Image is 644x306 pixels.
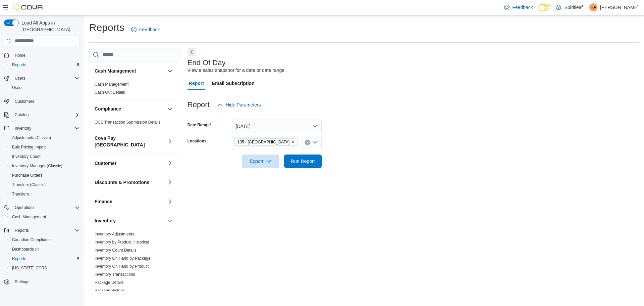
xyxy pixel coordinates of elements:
a: Users [9,84,25,92]
label: Locations [187,138,207,144]
button: Clear input [305,140,310,145]
span: Purchase Orders [12,173,43,178]
span: Customers [15,99,34,104]
nav: Complex example [4,48,80,304]
button: Bulk Pricing Import [7,142,83,152]
button: Inventory [95,217,165,224]
span: Export [246,155,275,168]
button: Inventory Count [7,152,83,161]
span: Users [15,76,25,81]
a: Adjustments (Classic) [9,134,54,142]
button: [DATE] [232,120,322,133]
span: Inventory Count [9,152,80,161]
button: Finance [95,198,165,205]
span: Operations [15,205,35,210]
span: Reports [12,62,26,68]
button: [US_STATE] CCRS [7,263,83,273]
button: Users [7,83,83,92]
button: Discounts & Promotions [95,179,165,186]
a: Dashboards [9,245,42,253]
button: Reports [7,60,83,70]
button: Next [187,48,196,56]
a: Package History [95,288,124,293]
span: Transfers [12,191,29,197]
button: Home [1,50,83,60]
span: Customers [12,97,80,105]
a: Inventory Count [9,152,43,161]
button: Compliance [95,105,165,112]
span: Catalog [15,112,29,118]
a: Canadian Compliance [9,236,54,244]
button: Finance [166,198,174,206]
span: Bulk Pricing Import [12,144,46,150]
div: Holly A [589,3,597,11]
a: Home [12,51,28,59]
a: Inventory Transactions [95,272,135,277]
button: Transfers (Classic) [7,180,83,189]
button: Export [242,155,279,168]
h1: Reports [89,21,124,34]
a: OCS Transaction Submission Details [95,120,161,125]
span: Package History [95,288,124,293]
span: Dashboards [12,247,39,252]
a: Reports [9,61,29,69]
span: Canadian Compliance [12,237,52,243]
button: Reports [1,226,83,235]
span: Inventory [12,124,80,132]
button: Compliance [166,105,174,113]
span: Reports [9,61,80,69]
a: Inventory On Hand by Product [95,264,149,269]
a: Inventory Count Details [95,248,137,253]
a: Bulk Pricing Import [9,143,49,151]
span: Transfers (Classic) [12,182,46,187]
a: Inventory by Product Historical [95,240,149,245]
span: Reports [12,226,80,234]
a: Package Details [95,280,124,285]
span: OCS Transaction Submission Details [95,120,161,125]
button: Catalog [1,110,83,120]
span: Adjustments (Classic) [9,134,80,142]
a: Cash Management [9,213,49,221]
span: Feedback [512,4,533,11]
button: Customer [95,160,165,167]
span: Feedback [139,26,160,33]
input: Dark Mode [538,4,552,11]
button: Catalog [12,111,31,119]
p: | [585,3,587,11]
button: Users [1,74,83,83]
button: Transfers [7,189,83,199]
button: Customer [166,159,174,167]
button: Settings [1,277,83,287]
button: Remove 105 - West Kelowna from selection in this group [291,140,295,144]
img: Cova [13,4,44,11]
span: Users [9,84,80,92]
p: Spiritleaf [565,3,583,11]
h3: Report [187,101,210,109]
span: [US_STATE] CCRS [12,265,47,271]
button: Cash Management [7,212,83,222]
button: Hide Parameters [215,98,264,112]
label: Date Range [187,122,211,128]
button: Cash Management [95,68,165,74]
button: Inventory [166,217,174,225]
button: Customers [1,96,83,106]
a: Inventory On Hand by Package [95,256,151,261]
span: Transfers [9,190,80,198]
span: Canadian Compliance [9,236,80,244]
a: Inventory Manager (Classic) [9,162,65,170]
span: Inventory Adjustments [95,231,134,237]
span: Settings [15,279,29,285]
span: Transfers (Classic) [9,181,80,189]
h3: Finance [95,198,112,205]
button: Purchase Orders [7,171,83,180]
span: Cash Management [12,214,46,220]
h3: Compliance [95,105,121,112]
h3: Inventory [95,217,116,224]
h3: Cash Management [95,68,136,74]
span: Adjustments (Classic) [12,135,51,140]
span: Inventory Manager (Classic) [12,163,62,169]
span: Hide Parameters [226,101,261,108]
button: Canadian Compliance [7,235,83,245]
button: Operations [1,203,83,212]
span: Inventory Count Details [95,248,137,253]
